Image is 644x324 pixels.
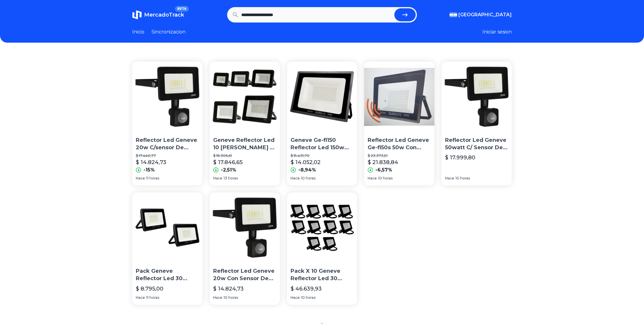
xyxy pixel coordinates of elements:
span: [GEOGRAPHIC_DATA] [458,11,512,18]
img: Pack X 10 Geneve Reflector Led 30 Watts Luz Fría Ip65 [287,193,357,263]
p: Geneve Reflector Led 10 [PERSON_NAME] X 5 U Ge-fl10w [213,137,276,151]
span: Hace [445,176,454,181]
img: MercadoTrack [132,10,142,20]
a: MercadoTrackBETA [132,10,184,20]
p: $ 21.838,84 [368,158,398,166]
p: -2,51% [221,166,236,174]
span: 13 horas [224,176,238,181]
a: Reflector Led Geneve 50watt C/ Sensor De Movimiento Luz FriaReflector Led Geneve 50watt C/ Sensor... [441,62,512,185]
p: -8,94% [298,166,316,174]
p: $ 17.846,65 [213,158,243,166]
a: Reflector Led Geneve 20w Con Sensor De Movimiento Luz FriaReflector Led Geneve 20w Con Sensor De ... [210,193,280,304]
p: Reflector Led Geneve 20w C/sensor De Movimiento [PERSON_NAME] Ful [136,137,199,151]
button: Iniciar sesion [482,28,512,36]
span: BETA [175,6,189,12]
span: Hace [213,295,222,300]
a: Sincronizacion [152,28,186,36]
button: [GEOGRAPHIC_DATA] [449,11,512,18]
p: $ 46.639,93 [291,285,322,293]
span: 10 horas [301,176,315,181]
span: Hace [291,176,300,181]
p: -6,57% [375,166,392,174]
p: $ 17.440,77 [136,153,199,158]
a: Reflector Led Geneve Ge-fl50s 50w Con Luz Colorblanco Frío 220vReflector Led Geneve Ge-fl50s 50w ... [364,62,434,185]
a: Pack X 10 Geneve Reflector Led 30 Watts Luz Fría Ip65Pack X 10 Geneve Reflector Led 30 [PERSON_NA... [287,193,357,304]
span: Hace [136,295,145,300]
img: Reflector Led Geneve 50watt C/ Sensor De Movimiento Luz Fria [441,62,512,132]
span: 10 horas [455,176,470,181]
span: 11 horas [146,176,159,181]
a: Pack Geneve Reflector Led 30 Watts X 2unidadesPack Geneve Reflector Led 30 [PERSON_NAME] X 2unida... [132,193,203,304]
img: Argentina [449,12,457,17]
p: Reflector Led Geneve 20w Con Sensor De Movimiento [PERSON_NAME] [213,267,276,282]
span: Hace [136,176,145,181]
p: Pack X 10 Geneve Reflector Led 30 [PERSON_NAME] Fría Ip65 [291,267,354,282]
img: Pack Geneve Reflector Led 30 Watts X 2unidades [132,193,203,263]
p: $ 8.795,00 [136,285,163,293]
span: Hace [213,176,222,181]
p: $ 15.431,70 [291,153,354,158]
span: 10 horas [224,295,238,300]
img: Geneve Ge-fl150 Reflector Led 150w Exterior Alta Potencia Ip65 Luz Fría Color De La Carcasa Negro... [287,62,357,132]
a: Reflector Led Geneve 20w C/sensor De Movimiento Luz Fria FulReflector Led Geneve 20w C/sensor De ... [132,62,203,185]
p: -15% [144,166,155,174]
p: Geneve Ge-fl150 Reflector Led 150w Exterior Alta Potencia Ip65 [PERSON_NAME] Color De La Carcasa ... [291,137,354,151]
span: Hace [368,176,377,181]
a: Inicio [132,28,144,36]
p: $ 14.824,73 [136,158,166,166]
a: Geneve Reflector Led 10 Watts X 5 U Ge-fl10wGeneve Reflector Led 10 [PERSON_NAME] X 5 U Ge-fl10w$... [210,62,280,185]
span: 10 horas [301,295,315,300]
p: Reflector Led Geneve 50watt C/ Sensor De Movimiento [PERSON_NAME] [445,137,508,151]
img: Geneve Reflector Led 10 Watts X 5 U Ge-fl10w [210,62,280,132]
p: Pack Geneve Reflector Led 30 [PERSON_NAME] X 2unidades [136,267,199,282]
p: $ 23.373,51 [368,153,431,158]
p: $ 14.824,73 [213,285,244,293]
img: Reflector Led Geneve 20w C/sensor De Movimiento Luz Fria Ful [132,62,203,132]
img: Reflector Led Geneve 20w Con Sensor De Movimiento Luz Fria [210,193,280,263]
p: $ 14.052,02 [291,158,321,166]
a: Geneve Ge-fl150 Reflector Led 150w Exterior Alta Potencia Ip65 Luz Fría Color De La Carcasa Negro... [287,62,357,185]
p: Reflector Led Geneve Ge-fl50s 50w Con [PERSON_NAME] Colorblanco Frío 220v [368,137,431,151]
p: $ 17.999,80 [445,153,475,162]
img: Reflector Led Geneve Ge-fl50s 50w Con Luz Colorblanco Frío 220v [364,62,434,132]
span: 10 horas [378,176,393,181]
p: $ 18.306,61 [213,153,276,158]
span: 11 horas [146,295,159,300]
span: Hace [291,295,300,300]
span: MercadoTrack [144,12,184,18]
